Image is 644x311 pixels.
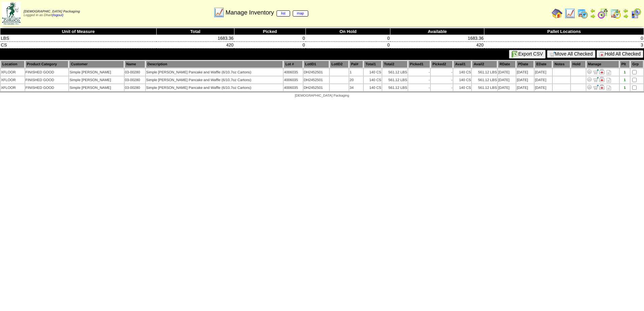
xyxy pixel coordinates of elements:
[349,76,363,83] td: 20
[631,61,643,68] th: Grp
[571,61,586,68] th: Hold
[303,76,329,83] td: DH2452501
[1,61,25,68] th: Location
[587,84,592,90] img: Adjust
[599,51,605,57] img: hold.gif
[453,76,471,83] td: 140 CS
[472,69,497,76] td: 561.12 LBS
[587,69,592,74] img: Adjust
[306,35,390,42] td: 0
[234,35,305,42] td: 0
[484,42,644,48] td: 3
[453,61,471,68] th: Avail1
[69,69,124,76] td: Simple [PERSON_NAME]
[535,69,552,76] td: [DATE]
[390,28,484,35] th: Available
[631,8,641,19] img: calendarcustomer.gif
[620,70,630,74] div: 1
[547,50,595,58] button: Move All Checked
[408,76,430,83] td: -
[590,8,595,13] img: arrowleft.gif
[25,61,69,68] th: Product Category
[382,69,408,76] td: 561.12 LBS
[599,69,605,74] img: Manage Hold
[599,84,605,90] img: Manage Hold
[550,51,555,57] img: cart.gif
[593,69,599,74] img: Move
[25,84,69,91] td: FINISHED GOOD
[620,86,630,90] div: 1
[364,61,382,68] th: Total1
[620,61,630,68] th: Plt
[607,78,611,83] i: Note
[25,69,69,76] td: FINISHED GOOD
[1,76,25,83] td: XFLOOR
[516,76,534,83] td: [DATE]
[146,84,283,91] td: Simple [PERSON_NAME] Pancake and Waffle (6/10.7oz Cartons)
[509,50,546,59] button: Export CSV
[553,61,570,68] th: Notes
[156,35,234,42] td: 1683.36
[382,61,408,68] th: Total2
[453,69,471,76] td: 140 CS
[408,69,430,76] td: -
[284,76,302,83] td: 4006035
[284,61,302,68] th: Lot #
[498,76,516,83] td: [DATE]
[453,84,471,91] td: 140 CS
[390,35,484,42] td: 1683.36
[599,77,605,82] img: Manage Hold
[408,61,430,68] th: Picked1
[69,84,124,91] td: Simple [PERSON_NAME]
[146,69,283,76] td: Simple [PERSON_NAME] Pancake and Waffle (6/10.7oz Cartons)
[577,8,588,19] img: calendarprod.gif
[69,76,124,83] td: Simple [PERSON_NAME]
[303,69,329,76] td: DH2452501
[565,8,575,19] img: line_graph.gif
[295,94,349,98] span: [DEMOGRAPHIC_DATA] Packaging
[306,28,390,35] th: On Hold
[498,61,516,68] th: RDate
[293,10,309,16] a: map
[382,76,408,83] td: 561.12 LBS
[234,42,305,48] td: 0
[306,42,390,48] td: 0
[516,61,534,68] th: PDate
[484,28,644,35] th: Pallet Locations
[349,61,363,68] th: Pal#
[597,50,643,58] button: Hold All Checked
[2,2,21,25] img: zoroco-logo-small.webp
[24,10,80,13] span: [DEMOGRAPHIC_DATA] Packaging
[593,77,599,82] img: Move
[484,35,644,42] td: 0
[303,61,329,68] th: LotID1
[364,84,382,91] td: 140 CS
[0,42,157,48] td: CS
[535,76,552,83] td: [DATE]
[125,84,145,91] td: 03-00280
[610,8,621,19] img: calendarinout.gif
[349,84,363,91] td: 34
[146,61,283,68] th: Description
[125,76,145,83] td: 03-00280
[156,28,234,35] th: Total
[590,13,595,19] img: arrowright.gif
[498,84,516,91] td: [DATE]
[431,84,453,91] td: -
[284,69,302,76] td: 4006035
[472,61,497,68] th: Avail2
[623,8,629,13] img: arrowleft.gif
[0,28,157,35] th: Unit of Measure
[431,76,453,83] td: -
[512,51,518,58] img: excel.gif
[1,69,25,76] td: XFLOOR
[382,84,408,91] td: 561.12 LBS
[607,70,611,75] i: Note
[472,84,497,91] td: 561.12 LBS
[1,84,25,91] td: XFLOOR
[516,84,534,91] td: [DATE]
[52,13,64,17] a: (logout)
[586,61,619,68] th: Manage
[69,61,124,68] th: Customer
[25,76,69,83] td: FINISHED GOOD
